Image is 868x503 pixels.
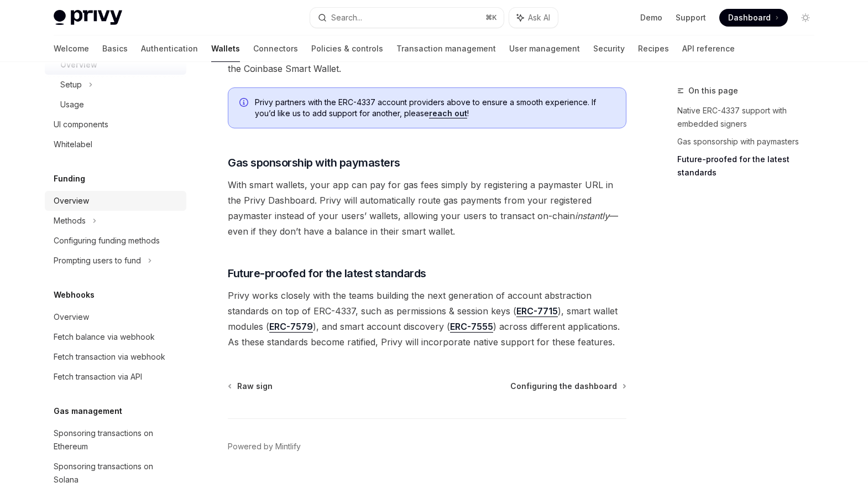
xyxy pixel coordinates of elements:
div: Search... [331,11,362,24]
div: Usage [60,98,84,111]
span: Raw sign [237,381,273,392]
span: Privy works closely with the teams building the next generation of account abstraction standards ... [228,288,626,350]
span: Future-proofed for the latest standards [228,266,426,281]
span: On this page [688,84,738,97]
span: Ask AI [528,12,550,23]
a: Future-proofed for the latest standards [677,151,823,182]
a: API reference [682,35,735,62]
span: ⌘ K [485,13,497,22]
a: Gas sponsorship with paymasters [677,133,823,151]
a: Wallets [211,35,240,62]
a: Basics [102,35,128,62]
a: Native ERC-4337 support with embedded signers [677,102,823,133]
div: Configuring funding methods [54,234,160,247]
div: Fetch transaction via webhook [54,350,165,364]
span: Dashboard [728,12,771,23]
a: Dashboard [719,9,788,27]
a: Overview [45,307,186,327]
a: Sponsoring transactions on Solana [45,457,186,490]
a: Recipes [638,35,669,62]
a: Sponsoring transactions on Ethereum [45,423,186,457]
a: Demo [640,12,662,23]
span: Gas sponsorship with paymasters [228,155,400,170]
div: Prompting users to fund [54,254,141,267]
button: Ask AI [509,8,558,28]
a: Policies & controls [311,35,383,62]
span: With smart wallets, your app can pay for gas fees simply by registering a paymaster URL in the Pr... [228,177,626,239]
a: Powered by Mintlify [228,441,301,452]
a: reach out [429,108,467,118]
div: Sponsoring transactions on Solana [54,460,180,486]
a: Raw sign [229,381,273,392]
span: Privy partners with the ERC-4337 account providers above to ensure a smooth experience. If you’d ... [255,97,615,119]
a: Authentication [141,35,198,62]
svg: Info [239,98,250,109]
div: Setup [60,78,82,91]
a: Support [676,12,706,23]
div: Methods [54,214,86,227]
a: ERC-7579 [269,321,313,333]
button: Search...⌘K [310,8,504,28]
a: ERC-7715 [516,305,558,317]
div: Fetch balance via webhook [54,330,155,344]
a: Usage [45,95,186,115]
a: UI components [45,115,186,134]
a: Configuring the dashboard [510,381,625,392]
h5: Gas management [54,405,122,418]
a: Transaction management [396,35,496,62]
h5: Webhooks [54,288,95,302]
div: Overview [54,194,89,208]
a: Overview [45,191,186,211]
div: Fetch transaction via API [54,370,142,383]
a: Configuring funding methods [45,231,186,251]
a: Security [593,35,625,62]
button: Toggle dark mode [797,9,814,27]
a: Fetch transaction via API [45,367,186,387]
div: UI components [54,118,108,131]
a: Welcome [54,35,89,62]
h5: Funding [54,172,85,185]
div: Overview [54,310,89,324]
a: ERC-7555 [450,321,493,333]
img: light logo [54,10,122,25]
div: Sponsoring transactions on Ethereum [54,427,180,453]
div: Whitelabel [54,138,92,151]
a: Connectors [253,35,298,62]
a: Fetch balance via webhook [45,327,186,347]
em: instantly [575,210,609,221]
a: User management [509,35,580,62]
span: Configuring the dashboard [510,381,617,392]
a: Whitelabel [45,134,186,154]
a: Fetch transaction via webhook [45,347,186,367]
